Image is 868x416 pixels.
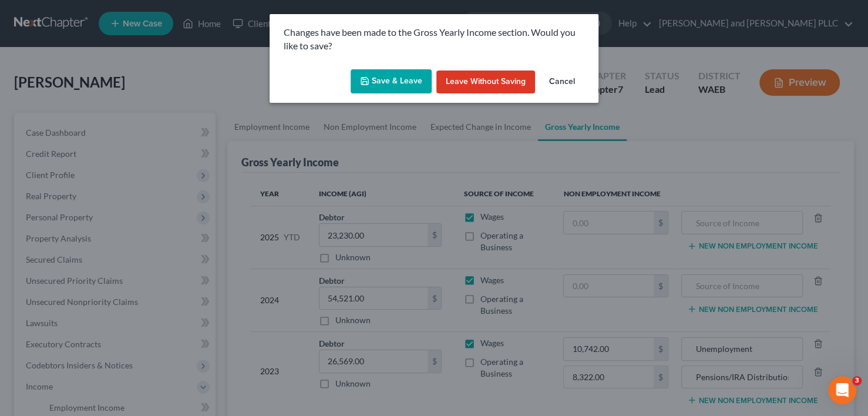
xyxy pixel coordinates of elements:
iframe: Intercom live chat [828,376,856,404]
p: Changes have been made to the Gross Yearly Income section. Would you like to save? [284,26,584,53]
button: Save & Leave [351,69,432,94]
button: Cancel [540,71,584,94]
button: Leave without Saving [436,71,535,94]
span: 3 [852,376,862,385]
